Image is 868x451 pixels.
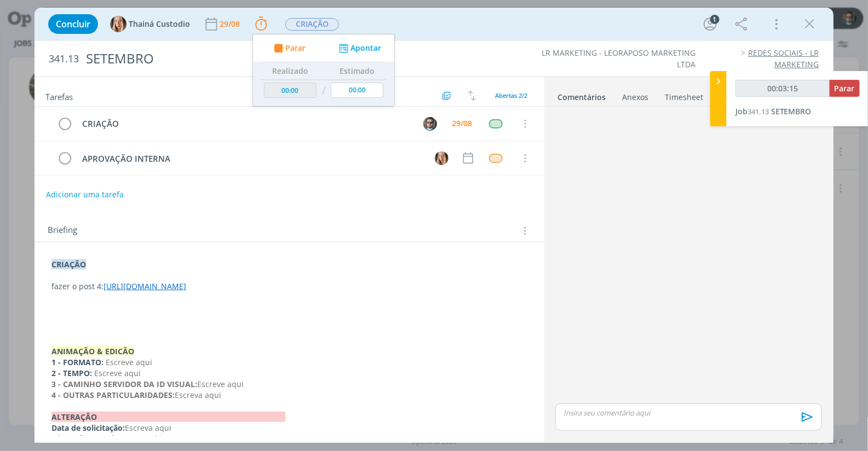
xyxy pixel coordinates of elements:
a: Job341.13SETEMBRO [735,106,812,116]
button: TThainá Custodio [110,16,190,32]
button: Parar [271,43,306,54]
div: CRIAÇÃO [77,117,413,131]
strong: CRIAÇÃO [51,259,86,270]
span: Briefing [48,224,77,238]
a: Comentários [557,87,607,103]
a: LR MARKETING - LEORAPOSO MARKETING LTDA [542,48,696,69]
img: T [435,151,449,165]
span: 341.13 [748,107,769,116]
span: Escreve aqui [197,379,244,389]
strong: ANIMAÇÃO & EDICÃO [51,346,134,356]
button: Apontar [336,43,382,54]
button: CRIAÇÃO [285,17,340,31]
div: SETEMBRO [81,45,493,72]
th: Realizado [261,62,319,80]
div: APROVAÇÃO INTERNA [77,152,424,166]
strong: 4 - OUTRAS PARTICULARIDADES: [51,390,175,400]
span: Abertas 2/2 [496,91,528,99]
a: Timesheet [665,87,704,103]
button: Concluir [48,14,98,34]
button: Parar [830,80,860,97]
span: Escreve aqui [94,368,141,378]
span: Escreva aqui [175,390,221,400]
span: Parar [835,83,855,93]
span: Tarefas [45,89,73,102]
div: 29/08 [452,120,473,127]
strong: 1 - FORMATO: [51,357,104,367]
button: 1 [702,15,719,33]
img: T [110,16,127,32]
strong: ALTERAÇÃO [51,412,285,422]
p: (alterações em tópicos numéricos) [51,433,527,444]
span: Thainá Custodio [129,20,190,28]
span: Escreve aqui [106,357,152,367]
a: REDES SOCIAIS - LR MARKETING [749,48,819,69]
button: Adicionar uma tarefa [45,185,124,204]
p: fazer o post 4: [51,281,527,292]
span: 341.13 [49,53,79,65]
button: T [434,150,450,166]
a: [URL][DOMAIN_NAME] [104,281,186,291]
strong: Data de solicitação: [51,423,125,433]
strong: 3 - CAMINHO SERVIDOR DA ID VISUAL: [51,379,197,389]
th: Estimado [329,62,387,80]
span: Concluir [56,20,90,28]
td: / [319,80,329,102]
div: dialog [35,8,833,443]
button: R [422,115,439,132]
img: arrow-down-up.svg [468,91,476,101]
strong: 2 - TEMPO: [51,368,92,378]
div: 29/08 [220,20,242,28]
span: Parar [285,44,306,52]
img: R [423,117,437,131]
span: SETEMBRO [771,106,812,116]
div: 1 [710,15,720,24]
div: Anexos [623,92,649,103]
span: Escreva aqui [125,423,171,433]
span: CRIAÇÃO [285,18,339,31]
